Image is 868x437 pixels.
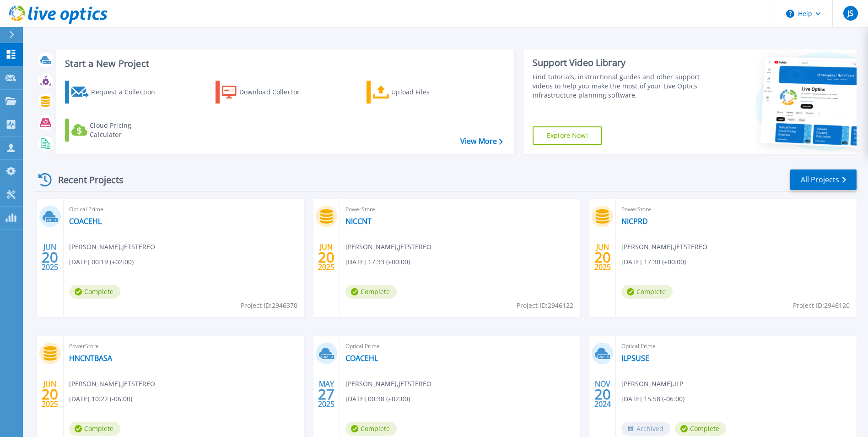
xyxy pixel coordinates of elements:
a: COACEHL [69,217,102,226]
span: 20 [594,390,611,398]
span: PowerStore [621,204,851,214]
div: Cloud Pricing Calculator [90,121,163,139]
span: Project ID: 2946370 [241,300,297,311]
div: Request a Collection [91,83,164,101]
span: 20 [594,253,611,261]
a: Request a Collection [65,81,167,104]
span: Project ID: 2946120 [793,300,850,311]
span: [DATE] 00:19 (+02:00) [69,257,134,267]
div: Recent Projects [35,169,136,191]
div: MAY 2025 [318,377,335,411]
h3: Start a New Project [65,59,502,69]
a: Download Collector [216,81,318,104]
span: [PERSON_NAME] , JETSTEREO [69,242,155,252]
a: Upload Files [367,81,469,104]
div: JUN 2025 [318,240,335,274]
div: Find tutorials, instructional guides and other support videos to help you make the most of your L... [533,72,702,100]
span: 20 [318,253,334,261]
a: Cloud Pricing Calculator [65,119,167,142]
span: [PERSON_NAME] , JETSTEREO [621,242,707,252]
span: [PERSON_NAME] , ILP [621,379,683,389]
span: Complete [621,285,673,299]
div: JUN 2025 [41,377,59,411]
div: Upload Files [391,83,464,101]
a: ILPSUSE [621,354,649,363]
span: Optical Prime [621,341,851,351]
a: View More [460,137,503,146]
span: [DATE] 10:22 (-06:00) [69,394,132,404]
span: Optical Prime [345,341,575,351]
span: [DATE] 15:58 (-06:00) [621,394,685,404]
span: PowerStore [345,204,575,214]
span: Optical Prime [69,204,299,214]
span: Archived [621,422,670,436]
div: Support Video Library [533,57,702,69]
a: NICPRD [621,217,648,226]
span: [DATE] 17:33 (+00:00) [345,257,410,267]
span: Complete [345,422,397,436]
span: 20 [42,390,58,398]
a: All Projects [790,169,857,190]
span: Complete [345,285,397,299]
span: [DATE] 00:38 (+02:00) [345,394,410,404]
span: [PERSON_NAME] , JETSTEREO [345,379,431,389]
a: Explore Now! [533,126,602,145]
div: Download Collector [239,83,313,101]
span: 27 [318,390,334,398]
span: [PERSON_NAME] , JETSTEREO [345,242,431,252]
a: COACEHL [345,354,378,363]
span: Project ID: 2946122 [517,300,573,311]
div: JUN 2025 [594,240,611,274]
div: JUN 2025 [41,240,59,274]
a: NICCNT [345,217,372,226]
a: HNCNTBASA [69,354,112,363]
div: NOV 2024 [594,377,611,411]
span: [DATE] 17:30 (+00:00) [621,257,686,267]
span: Complete [69,422,120,436]
span: Complete [69,285,120,299]
span: 20 [42,253,58,261]
span: JS [847,10,853,17]
span: Complete [675,422,726,436]
span: [PERSON_NAME] , JETSTEREO [69,379,155,389]
span: PowerStore [69,341,299,351]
